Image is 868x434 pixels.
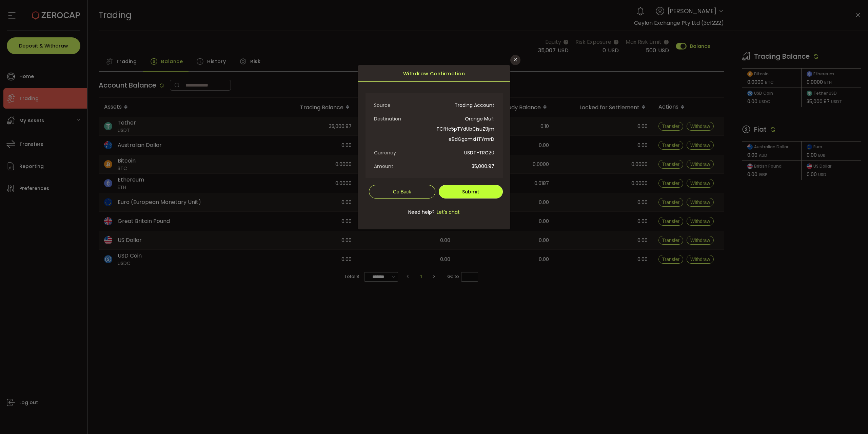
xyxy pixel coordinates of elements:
[834,401,868,434] iframe: Chat Widget
[408,209,435,215] span: Need help?
[374,148,434,158] span: Currency
[434,100,494,110] span: Trading Account
[434,148,494,158] span: USDT-TRC20
[393,189,411,194] span: Go Back
[434,161,494,171] span: 35,000.97
[374,114,434,124] span: Destination
[374,161,434,171] span: Amount
[358,65,510,229] div: dialog
[434,114,494,144] span: Orange Muf: TCfHc5pTYdUbCisuZ9jme9dGgomxHTYmrD
[374,100,434,110] span: Source
[462,188,479,195] span: Submit
[369,185,435,199] button: Go Back
[358,65,510,82] div: Withdraw Confirmation
[435,209,460,215] span: Let's chat
[439,185,503,199] button: Submit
